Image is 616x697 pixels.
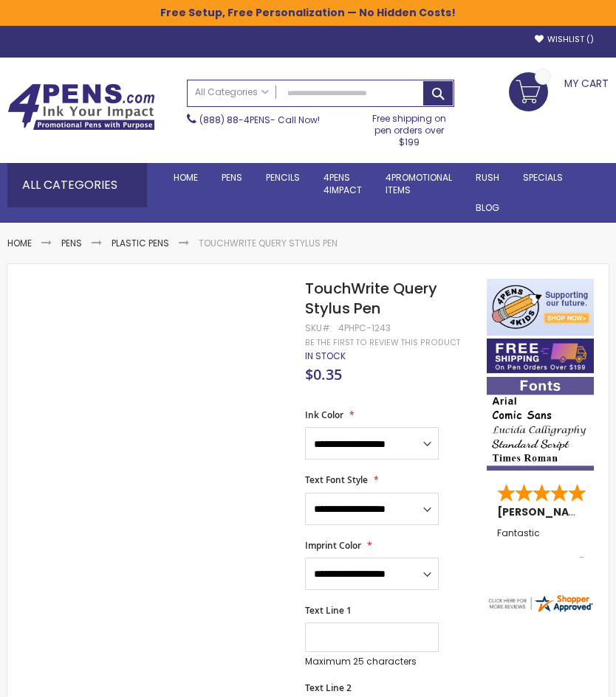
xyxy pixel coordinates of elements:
[487,377,594,471] img: font-personalization-examples
[61,237,82,249] a: Pens
[305,322,332,334] strong: SKU
[305,364,342,384] span: $0.35
[222,171,242,184] span: Pens
[195,86,269,98] span: All Categories
[305,337,460,348] a: Be the first to review this product
[363,107,454,149] div: Free shipping on pen orders over $199
[210,163,254,193] a: Pens
[174,171,198,184] span: Home
[497,504,595,519] span: [PERSON_NAME]
[305,474,368,486] span: Text Font Style
[374,163,464,204] a: 4PROMOTIONALITEMS
[535,34,594,45] a: Wishlist
[386,171,452,195] span: 4PROMOTIONAL ITEMS
[199,114,320,126] span: - Call Now!
[7,163,147,207] div: All Categories
[199,114,270,126] a: (888) 88-4PENS
[305,682,352,694] span: Text Line 2
[487,604,594,617] a: 4pens.com certificate URL
[7,237,32,249] a: Home
[324,171,362,195] span: 4Pens 4impact
[305,350,346,362] div: Availability
[305,278,437,319] span: TouchWrite Query Stylus Pen
[312,163,374,204] a: 4Pens4impact
[464,193,511,223] a: Blog
[305,604,352,617] span: Text Line 1
[305,656,438,667] p: Maximum 25 characters
[476,201,499,214] span: Blog
[464,163,511,193] a: Rush
[476,171,499,184] span: Rush
[305,539,361,552] span: Imprint Color
[523,171,563,184] span: Specials
[511,163,575,193] a: Specials
[305,350,346,362] span: In stock
[487,593,594,613] img: 4pens.com widget logo
[188,80,276,105] a: All Categories
[497,528,584,560] div: Fantastic
[487,339,594,374] img: Free shipping on orders over $199
[254,163,312,193] a: Pencils
[266,171,300,184] span: Pencils
[338,322,391,334] div: 4PHPC-1243
[487,279,594,336] img: 4pens 4 kids
[305,409,343,421] span: Ink Color
[7,83,155,131] img: 4Pens Custom Pens and Promotional Products
[199,237,338,249] li: TouchWrite Query Stylus Pen
[162,163,210,193] a: Home
[112,237,169,249] a: Plastic Pens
